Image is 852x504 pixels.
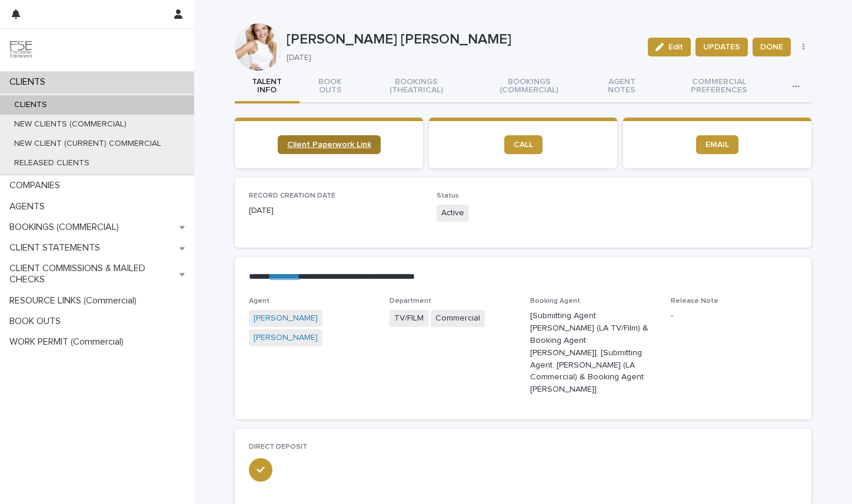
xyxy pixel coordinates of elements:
p: COMPANIES [5,180,69,191]
p: CLIENTS [5,76,55,88]
span: Active [437,205,469,222]
p: [DATE] [287,53,634,63]
p: NEW CLIENT (CURRENT) COMMERCIAL [5,139,171,149]
button: TALENT INFO [235,71,299,104]
span: RECORD CREATION DATE [249,192,335,199]
p: WORK PERMIT (Commercial) [5,336,133,348]
span: Release Note [671,298,718,305]
span: Edit [668,43,683,51]
button: BOOKINGS (COMMERCIAL) [471,71,587,104]
span: CALL [514,141,533,149]
span: Department [390,298,431,305]
a: CALL [504,135,543,154]
span: Commercial [431,310,485,327]
p: CLIENT STATEMENTS [5,242,109,253]
p: RELEASED CLIENTS [5,158,99,168]
p: BOOKINGS (COMMERCIAL) [5,222,128,233]
a: Client Paperwork Link [278,135,381,154]
button: AGENT NOTES [587,71,657,104]
span: DONE [760,41,783,53]
button: COMMERCIAL PREFERENCES [657,71,781,104]
p: RESOURCE LINKS (Commercial) [5,295,146,306]
a: EMAIL [696,135,738,154]
button: BOOK OUTS [299,71,361,104]
p: CLIENTS [5,100,56,110]
span: EMAIL [705,141,729,149]
button: BOOKINGS (THEATRICAL) [361,71,472,104]
span: DIRECT DEPOSIT [249,443,307,450]
p: NEW CLIENTS (COMMERCIAL) [5,119,136,129]
p: [DATE] [249,205,422,217]
p: CLIENT COMMISSIONS & MAILED CHECKS [5,263,179,285]
button: Edit [648,38,691,56]
span: Agent [249,298,269,305]
span: Booking Agent [530,298,580,305]
span: Status [437,192,459,199]
p: [Submitting Agent: [PERSON_NAME] (LA TV/Film) & Booking Agent: [PERSON_NAME]], [Submitting Agent:... [530,310,657,396]
p: AGENTS [5,201,54,212]
p: BOOK OUTS [5,316,70,327]
a: [PERSON_NAME] [254,312,318,325]
span: UPDATES [703,41,740,53]
p: - [671,310,797,322]
span: Client Paperwork Link [287,141,371,149]
span: TV/FILM [390,310,428,327]
img: 9JgRvJ3ETPGCJDhvPVA5 [9,38,33,62]
a: [PERSON_NAME] [254,332,318,344]
button: UPDATES [695,38,748,56]
p: [PERSON_NAME] [PERSON_NAME] [287,31,638,48]
button: DONE [753,38,791,56]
